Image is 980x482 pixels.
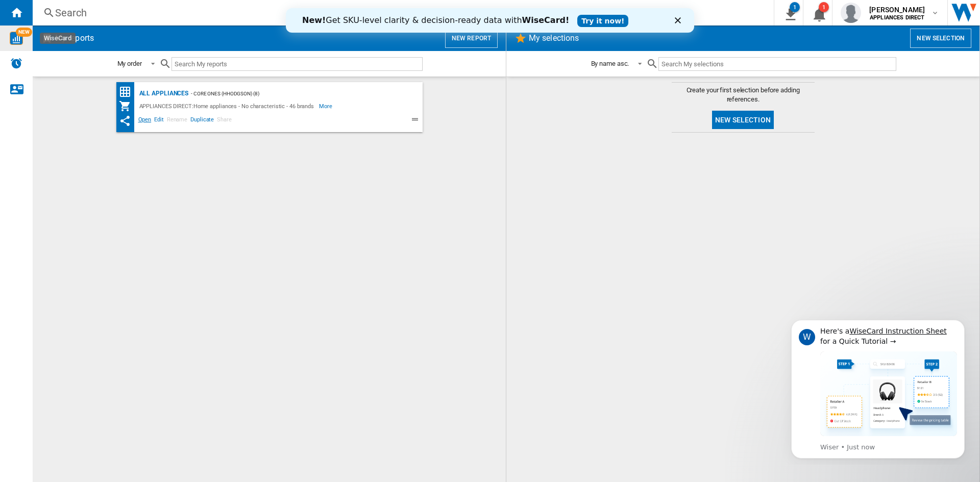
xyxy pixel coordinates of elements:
button: New selection [712,111,774,129]
iframe: Intercom live chat banner [286,8,694,33]
button: New selection [910,29,971,48]
span: Open [137,115,153,127]
img: wise-card.svg [10,32,23,45]
div: My Assortment [119,100,137,112]
input: Search My selections [658,57,896,71]
div: - Core Ones (hhodgson) (8) [188,87,402,100]
span: Rename [165,115,189,127]
iframe: Intercom notifications message [776,311,980,465]
input: Search My reports [171,57,423,71]
b: APPLIANCES DIRECT [870,14,924,21]
img: alerts-logo.svg [10,57,22,69]
h2: My reports [53,29,96,48]
span: Edit [153,115,165,127]
button: New report [445,29,498,48]
span: More [319,100,334,112]
div: Close [389,9,399,15]
span: Share [215,115,233,127]
h2: My selections [527,29,581,48]
div: All Appliances [137,87,189,100]
span: [PERSON_NAME] [869,5,925,15]
span: Duplicate [189,115,215,127]
div: By name asc. [591,60,629,67]
img: profile.jpg [841,3,861,23]
div: Search [55,6,747,20]
div: 1 [790,2,800,12]
div: 1 [819,2,829,12]
div: APPLIANCES DIRECT:Home appliances - No characteristic - 46 brands [137,100,320,112]
div: My order [117,60,142,67]
span: NEW [16,28,32,37]
span: Create your first selection before adding references. [672,86,815,104]
div: Price Matrix [119,86,137,98]
ng-md-icon: This report has been shared with you [119,115,131,127]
